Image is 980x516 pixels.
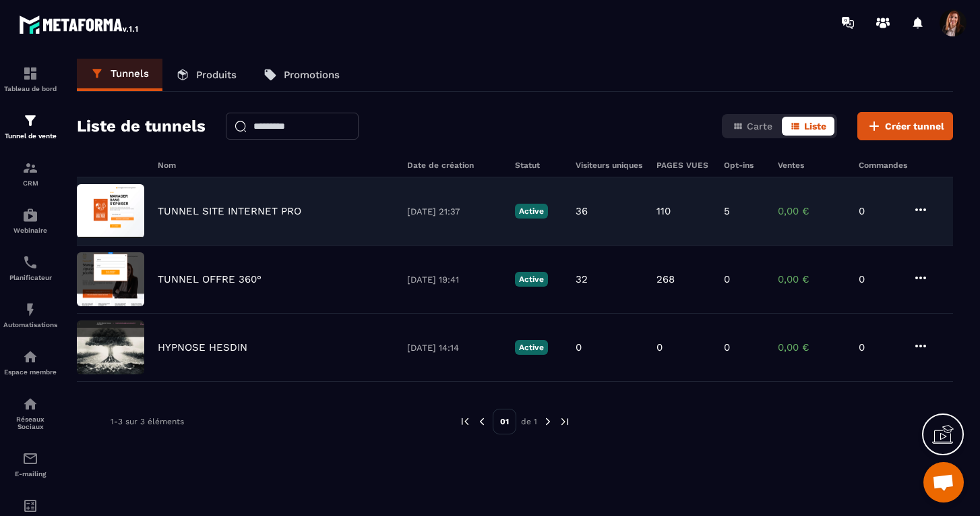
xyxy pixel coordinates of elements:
img: prev [459,415,471,428]
p: Active [515,204,548,219]
p: Active [515,340,548,355]
p: 01 [493,409,516,434]
img: formation [22,160,38,176]
h6: Opt-ins [724,161,764,170]
p: 36 [576,205,588,217]
p: [DATE] 19:41 [407,275,501,285]
p: 0,00 € [778,273,845,285]
p: 110 [656,205,671,217]
p: 0 [859,205,899,217]
a: formationformationTableau de bord [3,55,57,103]
span: Liste [804,121,826,132]
img: automations [22,302,38,318]
p: 5 [724,205,730,217]
p: [DATE] 21:37 [407,206,501,217]
img: image [77,320,144,374]
img: logo [19,12,140,36]
p: Produits [196,69,237,81]
a: formationformationTunnel de vente [3,103,57,150]
p: Tunnel de vente [3,132,57,140]
p: Planificateur [3,274,57,281]
p: Active [515,272,548,287]
a: automationsautomationsAutomatisations [3,291,57,339]
img: scheduler [22,254,38,270]
p: E-mailing [3,470,57,478]
a: Promotions [250,59,353,91]
a: emailemailE-mailing [3,440,57,488]
a: social-networksocial-networkRéseaux Sociaux [3,386,57,440]
p: [DATE] 14:14 [407,343,501,353]
a: formationformationCRM [3,150,57,197]
p: Automatisations [3,321,57,328]
button: Créer tunnel [857,112,953,140]
p: 0 [576,341,582,353]
a: Tunnels [77,59,162,91]
img: prev [476,415,488,428]
p: TUNNEL OFFRE 360° [158,273,262,285]
h6: Visiteurs uniques [576,161,643,170]
img: image [77,252,144,306]
p: Espace membre [3,368,57,376]
h6: Date de création [407,161,501,170]
span: Créer tunnel [885,119,944,133]
h6: PAGES VUES [656,161,710,170]
img: formation [22,113,38,129]
p: 0,00 € [778,205,845,217]
a: Ouvrir le chat [923,462,964,503]
a: automationsautomationsWebinaire [3,197,57,244]
p: Promotions [284,69,340,81]
img: automations [22,207,38,223]
p: Webinaire [3,227,57,234]
img: image [77,184,144,238]
h6: Nom [158,161,394,170]
p: 0 [656,341,663,353]
button: Carte [725,117,780,136]
img: formation [22,65,38,82]
p: Réseaux Sociaux [3,415,57,430]
p: 0 [724,273,730,285]
p: TUNNEL SITE INTERNET PRO [158,205,301,217]
a: automationsautomationsEspace membre [3,339,57,386]
p: de 1 [521,416,537,427]
p: 0,00 € [778,341,845,353]
img: email [22,451,38,467]
img: accountant [22,498,38,514]
p: 0 [724,341,730,353]
h6: Commandes [859,161,907,170]
p: 0 [859,341,899,353]
p: HYPNOSE HESDIN [158,341,247,353]
p: Tunnels [111,67,149,80]
h6: Ventes [778,161,845,170]
img: social-network [22,396,38,412]
p: Tableau de bord [3,85,57,92]
h2: Liste de tunnels [77,113,206,140]
p: CRM [3,179,57,187]
span: Carte [747,121,772,132]
img: next [559,415,571,428]
p: 268 [656,273,675,285]
a: schedulerschedulerPlanificateur [3,244,57,291]
p: 0 [859,273,899,285]
img: automations [22,349,38,365]
p: 1-3 sur 3 éléments [111,417,184,426]
p: 32 [576,273,588,285]
button: Liste [782,117,834,136]
img: next [542,415,554,428]
a: Produits [162,59,250,91]
h6: Statut [515,161,562,170]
